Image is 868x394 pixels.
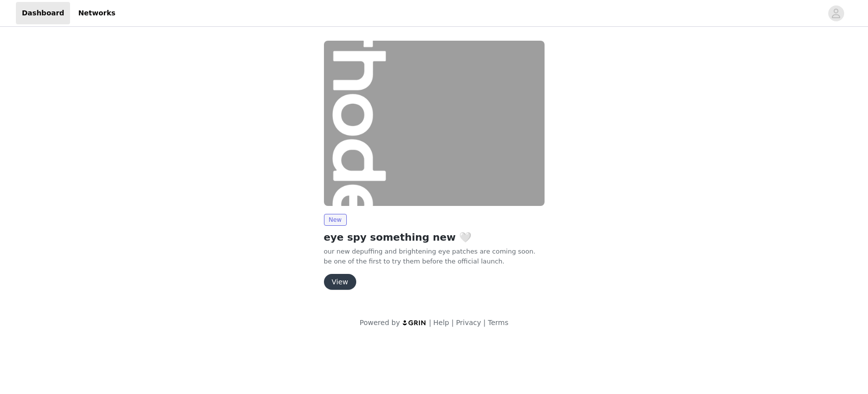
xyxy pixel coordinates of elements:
[831,5,841,21] div: avatar
[451,319,454,327] span: |
[324,41,545,206] img: rhode skin
[360,319,400,327] span: Powered by
[483,319,486,327] span: |
[488,319,508,327] a: Terms
[324,247,545,266] p: our new depuffing and brightening eye patches are coming soon. be one of the first to try them be...
[72,2,121,24] a: Networks
[324,278,356,286] a: View
[402,320,427,326] img: logo
[324,274,356,290] button: View
[324,230,545,245] h2: eye spy something new 🤍
[456,319,481,327] a: Privacy
[324,214,347,226] span: New
[433,319,449,327] a: Help
[16,2,70,24] a: Dashboard
[429,319,431,327] span: |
